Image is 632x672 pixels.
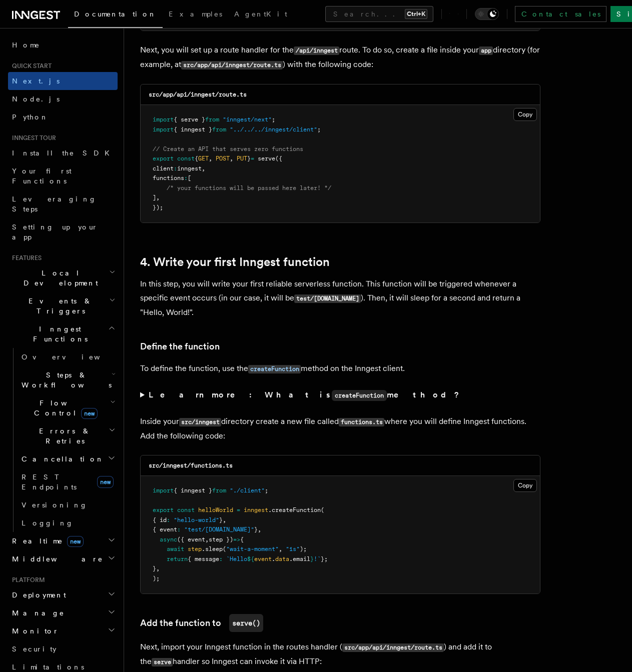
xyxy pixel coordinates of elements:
span: Steps & Workflows [18,370,112,390]
span: Platform [8,576,45,584]
code: src/app/api/inngest/route.ts [181,61,283,69]
span: Errors & Retries [18,426,109,446]
a: Home [8,36,118,54]
button: Search...Ctrl+K [325,6,433,22]
span: ( [321,506,324,513]
span: ${ [247,555,254,562]
span: { event [153,526,177,533]
span: Leveraging Steps [12,195,97,213]
span: { message [188,555,219,562]
span: .sleep [202,545,223,552]
a: 4. Write your first Inngest function [140,255,330,269]
span: import [153,126,174,133]
button: Toggle dark mode [475,8,499,20]
span: inngest [244,506,268,513]
code: createFunction [332,390,387,401]
a: Contact sales [515,6,606,22]
span: : [177,526,181,533]
span: Events & Triggers [8,296,109,316]
span: // Create an API that serves zero functions [153,145,303,152]
span: Next.js [12,77,60,85]
span: }); [153,204,163,211]
span: .email [289,555,310,562]
span: { id [153,516,167,523]
span: Examples [169,10,222,18]
span: Flow Control [18,398,110,418]
span: client [153,165,174,172]
kbd: Ctrl+K [405,9,427,19]
span: , [230,155,233,162]
a: Your first Functions [8,162,118,190]
span: return [167,555,188,562]
span: inngest [177,165,202,172]
span: } [254,526,258,533]
span: [ [188,174,191,181]
span: PUT [237,155,247,162]
button: Realtimenew [8,532,118,550]
code: createFunction [248,365,301,373]
span: } [247,155,251,162]
p: To define the function, use the method on the Inngest client. [140,361,540,376]
span: ); [300,545,307,552]
span: Your first Functions [12,167,72,185]
span: Realtime [8,536,84,546]
span: { serve } [174,116,205,123]
span: { inngest } [174,487,212,494]
button: Events & Triggers [8,292,118,320]
span: : [184,174,188,181]
button: Inngest Functions [8,320,118,348]
span: }; [321,555,328,562]
p: Inside your directory create a new file called where you will define Inngest functions. Add the f... [140,414,540,443]
code: src/app/api/inngest/route.ts [342,643,444,652]
span: Setting up your app [12,223,98,241]
span: "1s" [286,545,300,552]
a: Leveraging Steps [8,190,118,218]
p: In this step, you will write your first reliable serverless function. This function will be trigg... [140,277,540,319]
span: , [223,516,226,523]
span: , [279,545,282,552]
span: } [153,565,156,572]
span: : [167,516,170,523]
span: . [272,555,275,562]
a: Node.js [8,90,118,108]
button: Manage [8,604,118,622]
span: Logging [22,519,74,527]
span: Install the SDK [12,149,116,157]
a: Python [8,108,118,126]
span: = [237,506,240,513]
div: Inngest Functions [8,348,118,532]
span: new [67,536,84,547]
span: "hello-world" [174,516,219,523]
span: from [212,126,226,133]
button: Cancellation [18,450,118,468]
span: POST [216,155,230,162]
span: Security [12,645,57,653]
a: Add the function toserve() [140,614,263,632]
span: async [160,536,177,543]
a: Install the SDK [8,144,118,162]
span: from [205,116,219,123]
a: REST Endpointsnew [18,468,118,496]
span: .createFunction [268,506,321,513]
span: "../../../inngest/client" [230,126,317,133]
span: Overview [22,353,125,361]
span: Documentation [74,10,157,18]
span: import [153,116,174,123]
a: Versioning [18,496,118,514]
code: serve() [229,614,263,632]
code: src/app/api/inngest/route.ts [149,91,247,98]
span: } [219,516,223,523]
span: Features [8,254,42,262]
span: !` [314,555,321,562]
span: AgentKit [234,10,287,18]
code: app [479,46,493,55]
code: src/inngest [179,418,221,426]
a: createFunction [248,363,301,373]
span: ); [153,575,160,582]
span: ; [265,487,268,494]
span: = [251,155,254,162]
span: const [177,155,195,162]
button: Local Development [8,264,118,292]
span: Limitations [12,663,84,671]
button: Middleware [8,550,118,568]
